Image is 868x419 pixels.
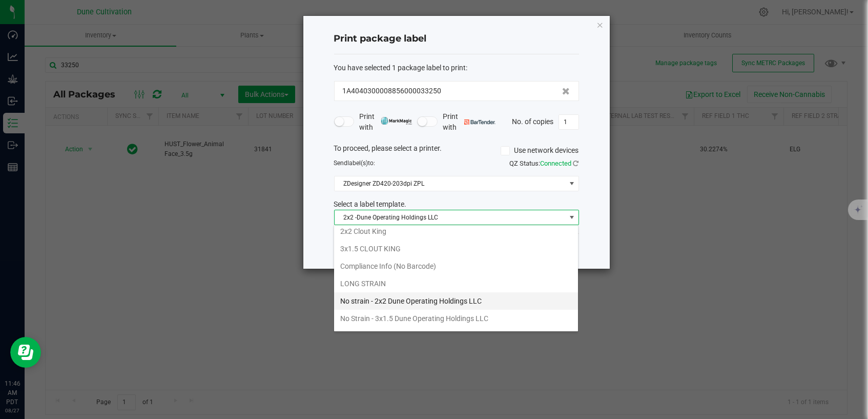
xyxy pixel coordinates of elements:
[501,145,579,156] label: Use network devices
[334,64,466,72] span: You have selected 1 package label to print
[334,159,376,167] span: Send to:
[334,327,578,345] li: THRIVE
[334,223,578,240] li: 2x2 Clout King
[334,257,578,275] li: Compliance Info (No Barcode)
[326,199,587,210] div: Select a label template.
[541,159,572,167] span: Connected
[335,176,566,191] span: ZDesigner ZD420-203dpi ZPL
[334,275,578,292] li: LONG STRAIN
[334,240,578,257] li: 3x1.5 CLOUT KING
[334,32,579,46] h4: Print package label
[443,111,495,133] span: Print with
[381,117,412,125] img: mark_magic_cybra.png
[10,337,41,368] iframe: Resource center
[359,111,412,133] span: Print with
[334,63,579,73] div: :
[334,292,578,310] li: No strain - 2x2 Dune Operating Holdings LLC
[335,210,566,225] span: 2x2 -Dune Operating Holdings LLC
[343,86,442,96] span: 1A4040300008856000033250
[510,159,579,167] span: QZ Status:
[348,159,368,167] span: label(s)
[334,310,578,327] li: No Strain - 3x1.5 Dune Operating Holdings LLC
[464,119,495,125] img: bartender.png
[326,143,587,158] div: To proceed, please select a printer.
[512,117,553,125] span: No. of copies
